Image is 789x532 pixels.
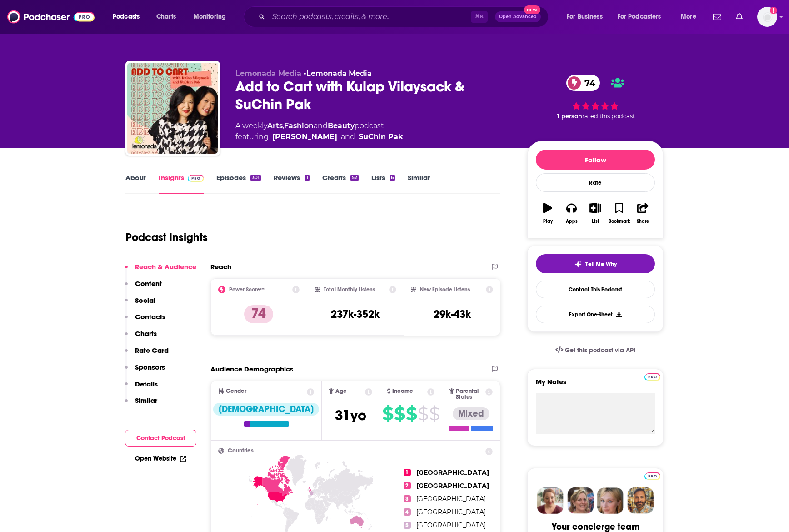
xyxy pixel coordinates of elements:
[125,296,155,313] button: Social
[229,286,265,293] h2: Power Score™
[408,173,430,194] a: Similar
[618,10,661,23] span: For Podcasters
[644,472,660,480] img: Podchaser Pro
[135,380,158,388] p: Details
[406,407,417,421] span: $
[187,10,238,24] button: open menu
[135,396,157,405] p: Similar
[757,7,777,27] button: Show profile menu
[125,231,208,244] h1: Podcast Insights
[283,121,284,130] span: ,
[567,10,603,23] span: For Business
[567,487,594,514] img: Barbara Profile
[637,219,649,224] div: Share
[135,329,157,338] p: Charts
[159,173,204,194] a: InsightsPodchaser Pro
[574,261,582,268] img: tell me why sparkle
[404,522,411,529] span: 5
[125,430,196,447] button: Contact Podcast
[188,175,204,182] img: Podchaser Pro
[453,407,489,420] div: Mixed
[566,75,600,91] a: 74
[125,380,158,396] button: Details
[404,482,411,489] span: 2
[536,173,655,192] div: Rate
[456,388,484,400] span: Parental Status
[250,175,261,181] div: 301
[644,372,660,381] a: Pro website
[674,10,708,24] button: open menu
[335,407,366,424] span: 31 yo
[560,10,614,24] button: open menu
[306,69,372,78] a: Lemonada Media
[565,346,635,354] span: Get this podcast via API
[324,286,375,293] h2: Total Monthly Listens
[609,219,630,224] div: Bookmark
[125,363,165,380] button: Sponsors
[644,471,660,480] a: Pro website
[194,10,226,23] span: Monitoring
[404,495,411,502] span: 3
[213,403,319,416] div: [DEMOGRAPHIC_DATA]
[709,9,725,25] a: Show notifications dropdown
[536,306,655,323] button: Export One-Sheet
[314,121,328,130] span: and
[607,197,631,230] button: Bookmark
[359,131,403,142] a: SuChin Pak
[404,508,411,516] span: 4
[390,175,395,181] div: 6
[135,262,196,271] p: Reach & Audience
[527,69,664,126] div: 74 1 personrated this podcast
[125,312,165,329] button: Contacts
[331,307,380,321] h3: 237k-352k
[416,508,486,516] span: [GEOGRAPHIC_DATA]
[274,173,309,194] a: Reviews1
[284,121,314,130] a: Fashion
[7,8,95,25] img: Podchaser - Follow, Share and Rate Podcasts
[156,10,176,23] span: Charts
[106,10,151,24] button: open menu
[416,468,489,477] span: [GEOGRAPHIC_DATA]
[235,69,301,78] span: Lemonada Media
[418,407,428,421] span: $
[125,279,162,296] button: Content
[322,173,359,194] a: Credits52
[429,407,439,421] span: $
[732,9,746,25] a: Show notifications dropdown
[150,10,181,24] a: Charts
[575,75,600,91] span: 74
[536,281,655,298] a: Contact This Podcast
[135,346,169,355] p: Rate Card
[226,388,246,394] span: Gender
[584,197,607,230] button: List
[394,407,405,421] span: $
[210,262,231,271] h2: Reach
[252,6,557,27] div: Search podcasts, credits, & more...
[543,219,553,224] div: Play
[127,63,218,154] img: Add to Cart with Kulap Vilaysack & SuChin Pak
[228,448,254,454] span: Countries
[135,455,186,462] a: Open Website
[627,487,654,514] img: Jon Profile
[125,396,157,413] button: Similar
[644,373,660,381] img: Podchaser Pro
[125,262,196,279] button: Reach & Audience
[592,219,599,224] div: List
[536,377,655,393] label: My Notes
[434,307,471,321] h3: 29k-43k
[235,131,403,142] span: featuring
[471,11,488,23] span: ⌘ K
[125,329,157,346] button: Charts
[235,120,403,142] div: A weekly podcast
[416,495,486,503] span: [GEOGRAPHIC_DATA]
[681,10,696,23] span: More
[536,197,559,230] button: Play
[404,469,411,476] span: 1
[566,219,578,224] div: Apps
[135,279,162,288] p: Content
[328,121,355,130] a: Beauty
[631,197,655,230] button: Share
[216,173,261,194] a: Episodes301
